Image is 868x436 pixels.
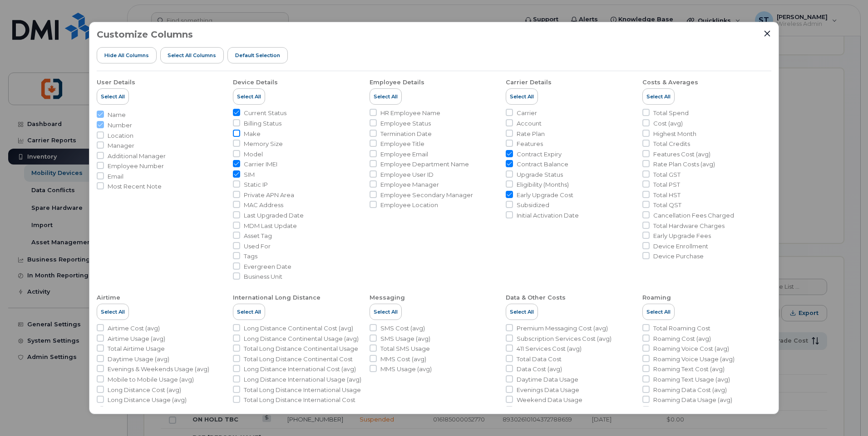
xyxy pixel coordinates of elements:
[517,386,579,394] span: Evenings Data Usage
[517,355,562,363] span: Total Data Cost
[97,294,120,302] div: Airtime
[244,252,257,261] span: Tags
[233,304,265,320] button: Select All
[653,344,729,353] span: Roaming Voice Cost (avg)
[108,334,165,343] span: Airtime Usage (avg)
[380,180,439,189] span: Employee Manager
[653,386,727,394] span: Roaming Data Cost (avg)
[244,262,291,271] span: Evergreen Date
[108,152,166,160] span: Additional Manager
[244,180,268,189] span: Static IP
[244,324,353,333] span: Long Distance Continental Cost (avg)
[108,172,123,181] span: Email
[653,140,690,148] span: Total Credits
[380,334,430,343] span: SMS Usage (avg)
[244,201,283,209] span: MAC Address
[108,406,186,415] span: Total Long Distance Usage
[370,294,405,302] div: Messaging
[517,324,608,333] span: Premium Messaging Cost (avg)
[380,201,438,209] span: Employee Location
[653,119,683,128] span: Cost (avg)
[653,180,680,189] span: Total PST
[233,294,321,302] div: International Long Distance
[108,375,194,384] span: Mobile to Mobile Usage (avg)
[517,170,563,179] span: Upgrade Status
[653,150,710,159] span: Features Cost (avg)
[380,109,440,117] span: HR Employee Name
[108,344,165,353] span: Total Airtime Usage
[506,78,552,87] div: Carrier Details
[108,141,134,150] span: Manager
[517,109,537,117] span: Carrier
[510,308,534,315] span: Select All
[380,344,430,353] span: Total SMS Usage
[97,88,129,105] button: Select All
[237,308,261,315] span: Select All
[653,222,725,230] span: Total Hardware Charges
[653,355,735,363] span: Roaming Voice Usage (avg)
[244,334,359,343] span: Long Distance Continental Usage (avg)
[517,191,573,199] span: Early Upgrade Cost
[380,355,426,363] span: MMS Cost (avg)
[244,160,277,169] span: Carrier IMEI
[380,191,473,199] span: Employee Secondary Manager
[244,170,255,179] span: SIM
[517,150,562,159] span: Contract Expiry
[233,78,278,87] div: Device Details
[517,130,545,138] span: Rate Plan
[97,78,135,87] div: User Details
[517,140,543,148] span: Features
[370,304,402,320] button: Select All
[646,93,671,100] span: Select All
[653,365,725,373] span: Roaming Text Cost (avg)
[168,52,216,59] span: Select all Columns
[380,324,425,333] span: SMS Cost (avg)
[244,150,263,159] span: Model
[244,396,355,404] span: Total Long Distance International Cost
[244,232,272,240] span: Asset Tag
[101,93,125,100] span: Select All
[506,304,538,320] button: Select All
[653,201,681,209] span: Total QST
[506,88,538,105] button: Select All
[517,406,567,415] span: Data Usage (avg)
[244,365,356,373] span: Long Distance International Cost (avg)
[97,304,129,320] button: Select All
[653,130,696,138] span: Highest Month
[370,78,424,87] div: Employee Details
[380,150,428,159] span: Employee Email
[108,324,160,333] span: Airtime Cost (avg)
[517,344,582,353] span: 411 Services Cost (avg)
[380,140,424,148] span: Employee Title
[642,78,698,87] div: Costs & Averages
[653,375,730,384] span: Roaming Text Usage (avg)
[244,355,353,363] span: Total Long Distance Continental Cost
[97,47,157,63] button: Hide All Columns
[653,252,704,261] span: Device Purchase
[506,294,566,302] div: Data & Other Costs
[517,119,542,128] span: Account
[517,365,562,373] span: Data Cost (avg)
[244,130,261,138] span: Make
[517,180,569,189] span: Eligibility (Months)
[160,47,224,63] button: Select all Columns
[244,191,294,199] span: Private APN Area
[108,111,126,119] span: Name
[108,355,169,363] span: Daytime Usage (avg)
[517,334,612,343] span: Subscription Services Cost (avg)
[510,93,534,100] span: Select All
[642,294,671,302] div: Roaming
[108,131,133,140] span: Location
[653,324,710,333] span: Total Roaming Cost
[642,304,675,320] button: Select All
[108,121,132,130] span: Number
[653,334,711,343] span: Roaming Cost (avg)
[370,88,402,105] button: Select All
[646,308,671,315] span: Select All
[244,109,286,117] span: Current Status
[244,375,361,384] span: Long Distance International Usage (avg)
[374,308,398,315] span: Select All
[108,386,181,394] span: Long Distance Cost (avg)
[244,119,281,128] span: Billing Status
[380,365,432,373] span: MMS Usage (avg)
